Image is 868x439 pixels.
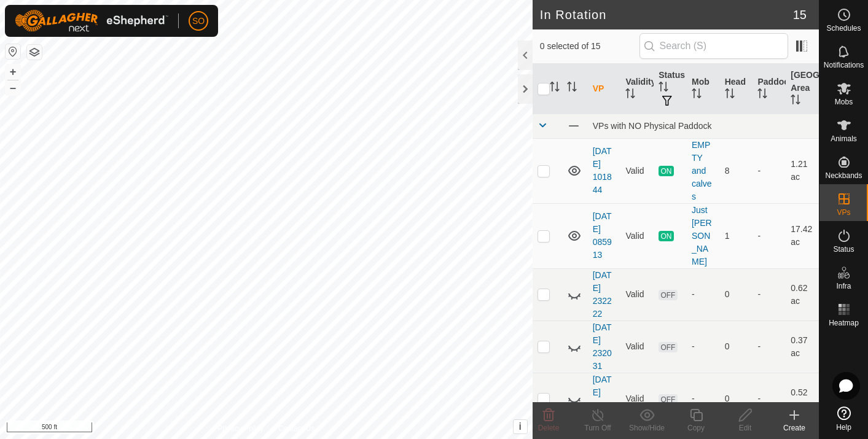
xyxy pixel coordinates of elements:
td: Valid [620,268,654,321]
div: Edit [721,422,770,433]
td: 1.21 ac [786,138,819,203]
td: 0 [720,373,753,425]
p-sorticon: Activate to sort [625,90,635,100]
span: ON [659,166,673,176]
div: - [692,392,715,405]
span: OFF [659,394,677,405]
button: i [514,420,527,433]
td: 17.42 ac [786,203,819,268]
a: [DATE] 232222 [593,270,612,319]
span: SO [192,15,205,28]
span: OFF [659,290,677,300]
span: VPs [837,209,850,216]
div: - [692,288,715,301]
td: 0.37 ac [786,321,819,373]
td: - [753,138,786,203]
button: + [6,64,20,79]
span: Notifications [824,61,864,69]
a: [DATE] 232031 [593,322,612,371]
a: Contact Us [278,423,315,434]
span: Schedules [826,25,861,32]
div: EMPTY and calves [692,139,715,203]
div: Show/Hide [622,422,671,433]
p-sorticon: Activate to sort [725,90,735,100]
th: Status [654,64,687,114]
p-sorticon: Activate to sort [791,96,800,106]
span: ON [659,231,673,241]
th: Paddock [753,64,786,114]
p-sorticon: Activate to sort [567,84,577,93]
th: Validity [620,64,654,114]
td: 1 [720,203,753,268]
td: - [753,268,786,321]
h2: In Rotation [540,7,793,22]
td: Valid [620,138,654,203]
th: Head [720,64,753,114]
td: - [753,373,786,425]
span: Delete [538,424,560,432]
th: VP [588,64,621,114]
span: 15 [793,6,807,24]
p-sorticon: Activate to sort [550,84,560,93]
div: VPs with NO Physical Paddock [593,121,814,131]
span: Help [836,424,851,431]
td: Valid [620,321,654,373]
td: - [753,203,786,268]
a: [DATE] 101844 [593,146,612,195]
td: Valid [620,373,654,425]
div: Create [770,422,819,433]
span: Neckbands [825,172,862,179]
span: Animals [831,135,857,142]
p-sorticon: Activate to sort [692,90,702,100]
img: Gallagher Logo [15,10,168,32]
input: Search (S) [639,33,788,59]
div: Turn Off [573,422,622,433]
button: – [6,80,20,95]
span: 0 selected of 15 [540,40,639,53]
a: Help [819,402,868,436]
span: OFF [659,342,677,352]
p-sorticon: Activate to sort [757,90,767,100]
div: Copy [671,422,721,433]
th: Mob [687,64,720,114]
button: Reset Map [6,44,20,59]
td: - [753,321,786,373]
span: Heatmap [829,319,859,327]
th: [GEOGRAPHIC_DATA] Area [786,64,819,114]
span: Status [833,246,854,253]
td: 0.62 ac [786,268,819,321]
div: Just [PERSON_NAME] [692,204,715,268]
span: Infra [836,282,851,290]
td: 0 [720,268,753,321]
a: Privacy Policy [217,423,264,434]
a: [DATE] 231932 [593,375,612,423]
td: 0.52 ac [786,373,819,425]
p-sorticon: Activate to sort [659,84,668,93]
button: Map Layers [27,45,42,60]
td: 0 [720,321,753,373]
td: Valid [620,203,654,268]
span: Mobs [835,98,853,106]
td: 8 [720,138,753,203]
div: - [692,340,715,353]
span: i [518,421,521,432]
a: [DATE] 085913 [593,211,612,260]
